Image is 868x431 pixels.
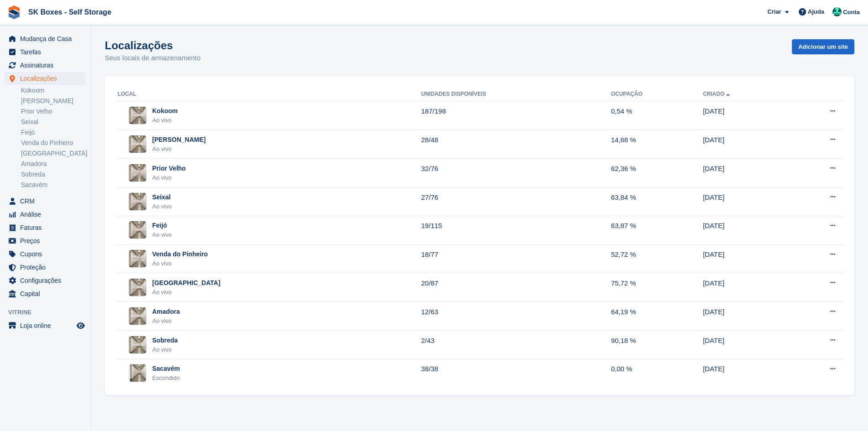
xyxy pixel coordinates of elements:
span: Conta [843,8,860,17]
td: 62,36 % [611,159,703,187]
div: Ao vivo [152,145,205,154]
a: Venda do Pinheiro [21,139,86,147]
img: Imagem do site Sobreda [129,336,146,353]
a: SK Boxes - Self Storage [25,5,115,20]
td: 20/87 [421,273,611,302]
span: Loja online [20,319,75,332]
div: Ao vivo [152,202,172,211]
span: CRM [20,195,75,208]
td: [DATE] [703,244,787,273]
div: Venda do Pinheiro [152,249,208,259]
div: Prior Velho [152,164,186,173]
img: Imagem do site Setúbal [129,279,146,296]
td: 18/77 [421,244,611,273]
span: Faturas [20,221,75,234]
div: Ao vivo [152,230,172,239]
span: Assinaturas [20,59,75,72]
img: Imagem do site Prior Velho [129,164,146,182]
td: [DATE] [703,101,787,130]
div: Ao vivo [152,288,221,297]
a: menu [5,287,86,300]
td: [DATE] [703,273,787,302]
span: Configurações [20,274,75,287]
td: 28/48 [421,130,611,159]
span: Preços [20,234,75,247]
a: Kokoom [21,86,86,95]
span: Localizações [20,72,75,85]
div: Ao vivo [152,259,208,268]
th: Local [116,87,421,102]
span: Mudança de Casa [20,32,75,45]
a: Prior Velho [21,107,86,116]
div: Amadora [152,307,180,317]
img: Imagem do site Kokoom [129,107,146,124]
span: Análise [20,208,75,221]
span: Cupons [20,248,75,260]
td: 14,68 % [611,130,703,159]
a: menu [5,274,86,287]
td: [DATE] [703,159,787,187]
a: Adicionar um site [792,39,854,54]
div: Escondido [152,374,180,383]
td: 52,72 % [611,244,703,273]
th: Ocupação [611,87,703,102]
img: Imagem do site Amadora [129,307,146,325]
div: Feijó [152,221,172,230]
p: Seus locais de armazenamento [105,53,200,63]
a: menu [5,195,86,208]
div: [PERSON_NAME] [152,135,205,145]
div: Seixal [152,192,172,202]
td: [DATE] [703,331,787,359]
td: 63,87 % [611,216,703,244]
td: [DATE] [703,359,787,387]
td: 187/198 [421,101,611,130]
td: 32/76 [421,159,611,187]
td: 27/76 [421,187,611,216]
td: [DATE] [703,302,787,331]
a: Seixal [21,118,86,126]
span: Vitrine [8,308,91,317]
div: [GEOGRAPHIC_DATA] [152,278,221,288]
td: 63,84 % [611,187,703,216]
td: [DATE] [703,130,787,159]
a: menu [5,208,86,221]
div: Ao vivo [152,345,178,354]
th: Unidades disponíveis [421,87,611,102]
span: Proteção [20,261,75,274]
td: [DATE] [703,216,787,244]
a: menu [5,234,86,247]
td: [DATE] [703,187,787,216]
div: Ao vivo [152,317,180,326]
div: Kokoom [152,106,178,116]
a: menu [5,46,86,58]
td: 90,18 % [611,331,703,359]
h1: Localizações [105,39,200,52]
img: Imagem do site Seixal [129,193,146,210]
td: 75,72 % [611,273,703,302]
a: Feijó [21,128,86,137]
span: Criar [767,7,781,16]
td: 64,19 % [611,302,703,331]
a: menu [5,72,86,85]
a: menu [5,319,86,332]
img: Imagem do site Sacavém [130,364,146,382]
a: [PERSON_NAME] [21,97,86,105]
img: Imagem do site Venda do Pinheiro [129,250,146,267]
td: 19/115 [421,216,611,244]
div: Ao vivo [152,116,178,125]
a: Amadora [21,160,86,168]
img: Imagem do site Amadora II [129,135,146,153]
a: menu [5,261,86,274]
a: menu [5,248,86,260]
a: Loja de pré-visualização [75,320,86,331]
a: menu [5,221,86,234]
a: Criado [703,91,732,97]
div: Ao vivo [152,173,186,182]
img: stora-icon-8386f47178a22dfd0bd8f6a31ec36ba5ce8667c1dd55bd0f319d3a0aa187defe.svg [7,5,21,19]
td: 38/38 [421,359,611,387]
td: 2/43 [421,331,611,359]
a: Sacavém [21,181,86,189]
img: Imagem do site Feijó [129,221,146,239]
span: Capital [20,287,75,300]
td: 0,54 % [611,101,703,130]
